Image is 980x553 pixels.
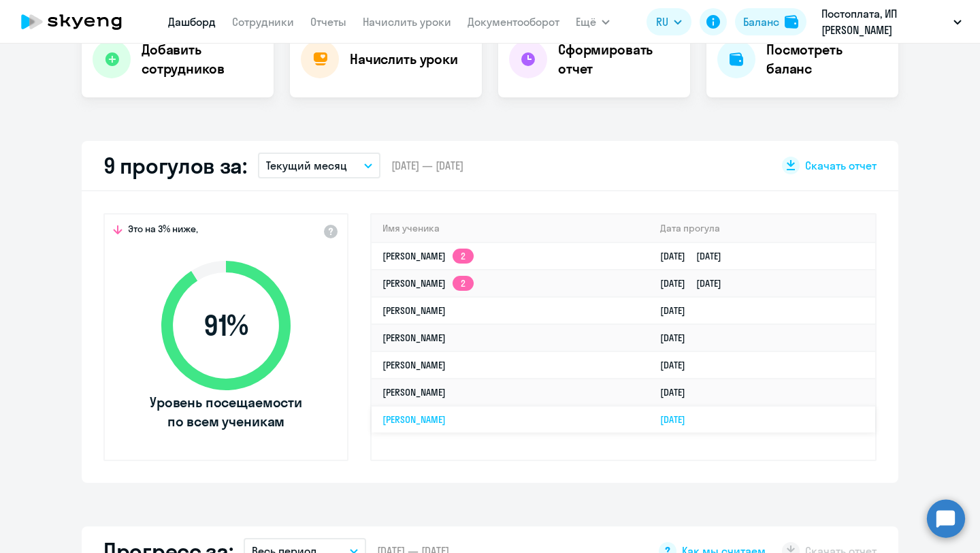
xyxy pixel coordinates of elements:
a: [PERSON_NAME] [382,386,446,398]
th: Дата прогула [649,215,875,242]
a: Сотрудники [232,15,294,29]
app-skyeng-badge: 2 [453,249,474,264]
app-skyeng-badge: 2 [453,276,474,291]
div: Баланс [743,14,779,30]
h4: Начислить уроки [350,50,458,69]
a: [DATE] [660,332,696,344]
h4: Сформировать отчет [558,40,679,78]
button: Балансbalance [735,8,806,35]
a: [PERSON_NAME]2 [382,250,474,262]
span: Это на 3% ниже, [128,223,198,239]
a: [DATE][DATE] [660,277,732,289]
a: Документооборот [468,15,559,29]
a: [PERSON_NAME] [382,413,446,426]
a: [PERSON_NAME] [382,332,446,344]
h2: 9 прогулов за: [103,152,247,179]
img: balance [785,15,798,29]
h4: Добавить сотрудников [142,40,263,78]
button: Текущий месяц [258,153,380,178]
a: [PERSON_NAME] [382,359,446,371]
th: Имя ученика [372,215,649,242]
a: Начислить уроки [363,15,451,29]
a: Дашборд [168,15,216,29]
a: [DATE] [660,386,696,398]
a: [DATE] [660,359,696,371]
button: RU [647,8,691,35]
a: [DATE] [660,413,696,426]
p: Текущий месяц [266,157,347,174]
span: Уровень посещаемости по всем ученикам [148,393,304,431]
a: [DATE] [660,304,696,317]
button: Постоплата, ИП [PERSON_NAME] [815,5,968,38]
a: Отчеты [310,15,346,29]
span: [DATE] — [DATE] [391,158,463,173]
button: Ещё [576,8,610,35]
a: [DATE][DATE] [660,250,732,262]
span: Скачать отчет [805,158,877,173]
span: RU [656,14,668,30]
h4: Посмотреть баланс [766,40,887,78]
a: [PERSON_NAME] [382,304,446,317]
span: Ещё [576,14,596,30]
span: 91 % [148,309,304,342]
p: Постоплата, ИП [PERSON_NAME] [821,5,948,38]
a: [PERSON_NAME]2 [382,277,474,289]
